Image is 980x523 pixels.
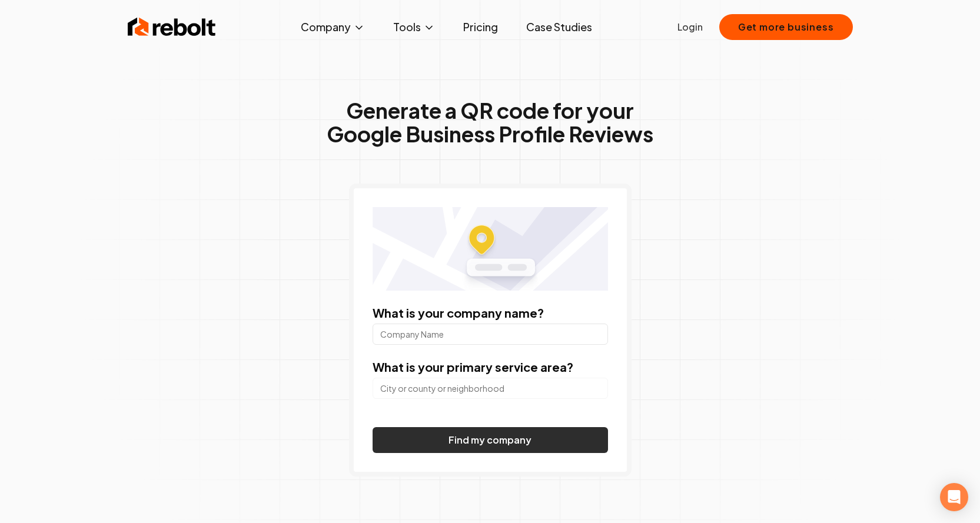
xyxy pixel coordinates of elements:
[719,14,853,40] button: Get more business
[373,305,544,320] label: What is your company name?
[373,359,573,374] label: What is your primary service area?
[291,15,374,39] button: Company
[373,207,608,291] img: Location map
[384,15,444,39] button: Tools
[517,15,602,39] a: Case Studies
[940,483,968,511] div: Open Intercom Messenger
[373,427,608,453] button: Find my company
[677,20,703,34] a: Login
[373,378,608,399] input: City or county or neighborhood
[128,15,216,39] img: Rebolt Logo
[454,15,507,39] a: Pricing
[373,324,608,345] input: Company Name
[327,99,653,146] h1: Generate a QR code for your Google Business Profile Reviews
